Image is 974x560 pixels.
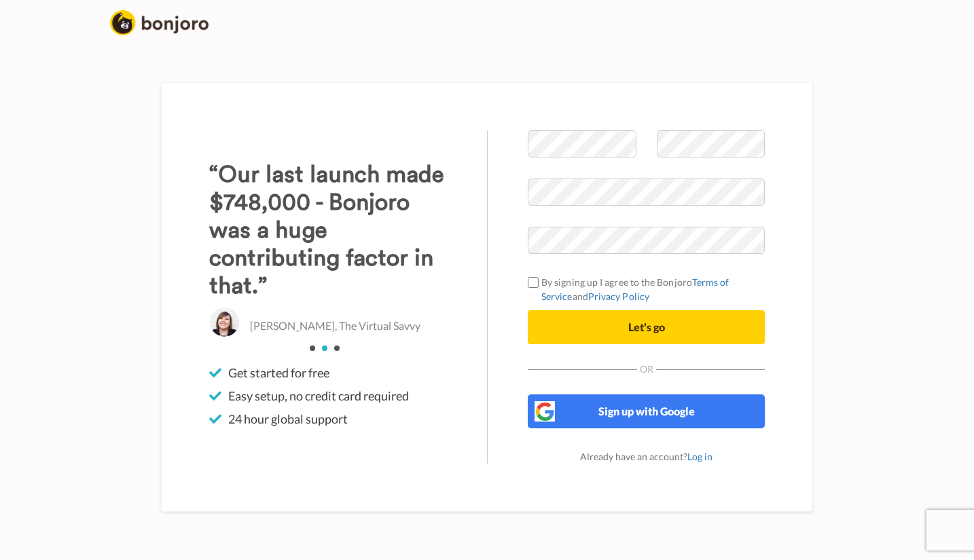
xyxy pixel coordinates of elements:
span: Get started for free [228,365,329,381]
input: By signing up I agree to the BonjoroTerms of ServiceandPrivacy Policy [528,277,539,288]
span: Or [637,365,656,374]
a: Log in [687,451,713,462]
a: Privacy Policy [588,291,649,302]
span: Sign up with Google [598,405,695,417]
img: logo_full.png [110,10,209,35]
button: Sign up with Google [528,394,765,428]
label: By signing up I agree to the Bonjoro and [528,275,765,303]
span: Already have an account? [580,451,713,462]
h3: “Our last launch made $748,000 - Bonjoro was a huge contributing factor in that.” [209,161,446,300]
a: Terms of Service [541,276,729,302]
span: 24 hour global support [228,411,348,427]
button: Let's go [528,310,765,344]
span: Easy setup, no credit card required [228,388,409,404]
p: [PERSON_NAME], The Virtual Savvy [250,318,420,334]
span: Let's go [628,320,665,333]
img: Abbey Ashley, The Virtual Savvy [209,307,240,337]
